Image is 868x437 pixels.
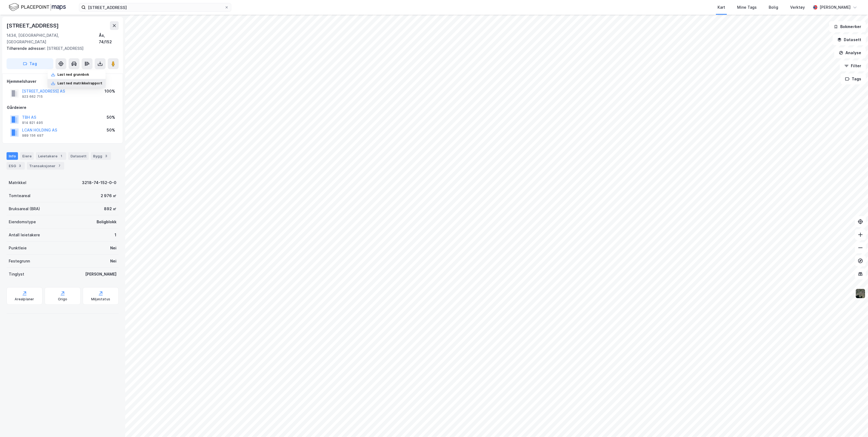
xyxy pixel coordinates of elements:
[82,179,116,186] div: 3218-74-152-0-0
[58,297,67,301] div: Origo
[22,121,43,125] div: 914 821 495
[91,297,110,301] div: Miljøstatus
[9,232,40,238] div: Antall leietakere
[9,206,40,212] div: Bruksareal (BRA)
[820,4,851,11] div: [PERSON_NAME]
[97,219,116,225] div: Boligblokk
[68,152,89,160] div: Datasett
[91,152,111,160] div: Bygg
[9,192,30,199] div: Tomteareal
[7,46,47,51] span: Tilhørende adresser:
[36,152,66,160] div: Leietakere
[85,271,116,277] div: [PERSON_NAME]
[110,258,116,264] div: Nei
[9,179,26,186] div: Matrikkel
[22,133,44,138] div: 989 156 497
[7,78,118,85] div: Hjemmelshaver
[841,74,866,84] button: Tags
[769,4,778,11] div: Bolig
[7,104,118,111] div: Gårdeiere
[841,411,868,437] iframe: Chat Widget
[840,60,866,71] button: Filter
[17,163,23,169] div: 3
[7,152,18,160] div: Info
[27,162,64,170] div: Transaksjoner
[9,219,36,225] div: Eiendomstype
[57,81,102,85] div: Last ned matrikkelrapport
[59,153,64,159] div: 1
[15,297,34,301] div: Arealplaner
[110,245,116,251] div: Nei
[7,162,25,170] div: ESG
[104,206,116,212] div: 892 ㎡
[20,152,34,160] div: Eiere
[103,153,109,159] div: 3
[9,271,24,277] div: Tinglyst
[829,21,866,32] button: Bokmerker
[790,4,805,11] div: Verktøy
[57,72,89,77] div: Last ned grunnbok
[718,4,725,11] div: Kart
[101,192,116,199] div: 2 976 ㎡
[115,232,116,238] div: 1
[834,47,866,58] button: Analyse
[22,94,43,99] div: 923 662 715
[7,45,114,52] div: [STREET_ADDRESS]
[9,2,66,12] img: logo.f888ab2527a4732fd821a326f86c7f29.svg
[86,3,224,11] input: Søk på adresse, matrikkel, gårdeiere, leietakere eller personer
[855,288,866,299] img: 9k=
[104,88,115,94] div: 100%
[7,32,99,45] div: 1434, [GEOGRAPHIC_DATA], [GEOGRAPHIC_DATA]
[7,58,53,69] button: Tag
[57,163,62,169] div: 7
[107,114,115,121] div: 50%
[833,34,866,45] button: Datasett
[9,245,27,251] div: Punktleie
[9,258,30,264] div: Festegrunn
[737,4,757,11] div: Mine Tags
[99,32,119,45] div: Ås, 74/152
[107,127,115,133] div: 50%
[7,21,60,30] div: [STREET_ADDRESS]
